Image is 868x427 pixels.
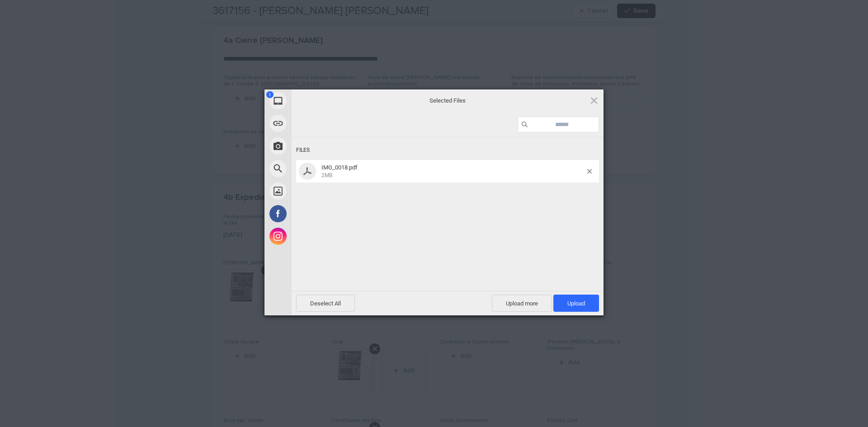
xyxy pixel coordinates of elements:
div: Facebook [264,202,373,225]
span: Upload [567,300,585,307]
span: Click here or hit ESC to close picker [589,95,599,105]
div: Link (URL) [264,112,373,135]
span: IMG_0018.pdf [319,164,587,179]
span: IMG_0018.pdf [321,164,358,171]
div: My Device [264,89,373,112]
div: Instagram [264,225,373,248]
span: Upload more [492,295,552,312]
span: Deselect All [296,295,355,312]
span: Selected Files [357,96,538,104]
div: Take Photo [264,135,373,157]
span: 2MB [321,172,332,178]
div: Files [296,142,599,159]
div: Web Search [264,157,373,180]
span: Upload [553,295,599,312]
span: 1 [266,91,274,98]
div: Unsplash [264,180,373,202]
